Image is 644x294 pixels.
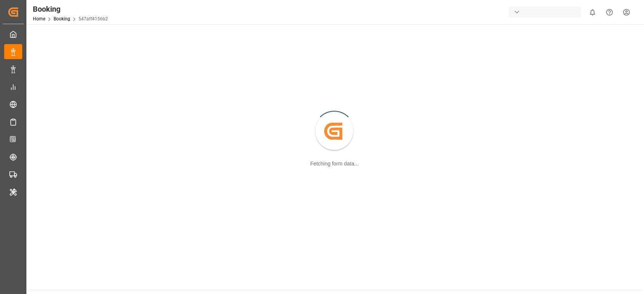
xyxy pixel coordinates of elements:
[310,160,358,168] div: Fetching form data...
[584,4,601,21] button: show 0 new notifications
[33,16,45,21] a: Home
[33,3,108,15] div: Booking
[601,4,618,21] button: Help Center
[54,16,70,21] a: Booking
